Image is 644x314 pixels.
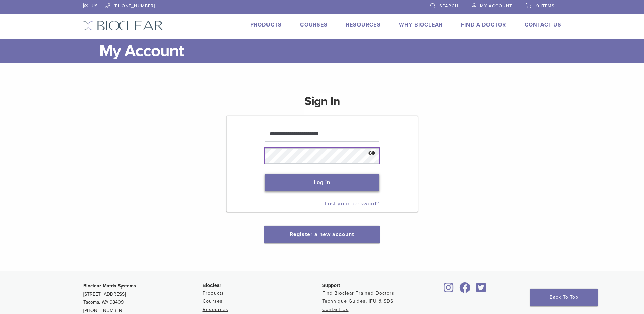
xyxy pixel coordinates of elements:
[461,21,506,28] a: Find A Doctor
[365,145,379,162] button: Show password
[264,226,379,243] button: Register a new account
[322,283,341,288] span: Support
[322,307,349,312] a: Contact Us
[322,290,394,296] a: Find Bioclear Trained Doctors
[442,286,456,293] a: Bioclear
[203,298,223,304] a: Courses
[99,39,562,63] h1: My Account
[83,283,136,289] strong: Bioclear Matrix Systems
[304,93,340,115] h1: Sign In
[203,283,221,288] span: Bioclear
[300,21,328,28] a: Courses
[399,21,443,28] a: Why Bioclear
[474,286,489,293] a: Bioclear
[536,3,555,9] span: 0 items
[439,3,458,9] span: Search
[325,200,379,207] a: Lost your password?
[203,290,224,296] a: Products
[83,21,163,31] img: Bioclear
[290,231,354,238] a: Register a new account
[530,289,598,306] a: Back To Top
[322,298,393,304] a: Technique Guides, IFU & SDS
[265,174,379,191] button: Log in
[480,3,512,9] span: My Account
[250,21,282,28] a: Products
[203,307,228,312] a: Resources
[525,21,562,28] a: Contact Us
[457,286,473,293] a: Bioclear
[346,21,381,28] a: Resources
